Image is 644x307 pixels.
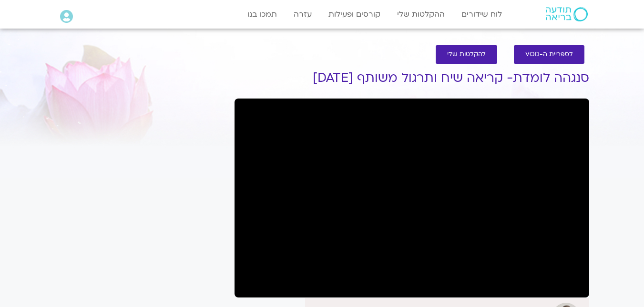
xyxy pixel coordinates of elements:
[546,7,588,21] img: תודעה בריאה
[457,5,507,23] a: לוח שידורים
[289,5,317,23] a: עזרה
[324,5,385,23] a: קורסים ופעילות
[436,45,497,64] a: להקלטות שלי
[392,5,450,23] a: ההקלטות שלי
[447,51,486,58] span: להקלטות שלי
[525,51,573,58] span: לספריית ה-VOD
[514,45,584,64] a: לספריית ה-VOD
[235,71,589,85] h1: סנגהה לומדת- קריאה שיח ותרגול משותף [DATE]
[243,5,282,23] a: תמכו בנו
